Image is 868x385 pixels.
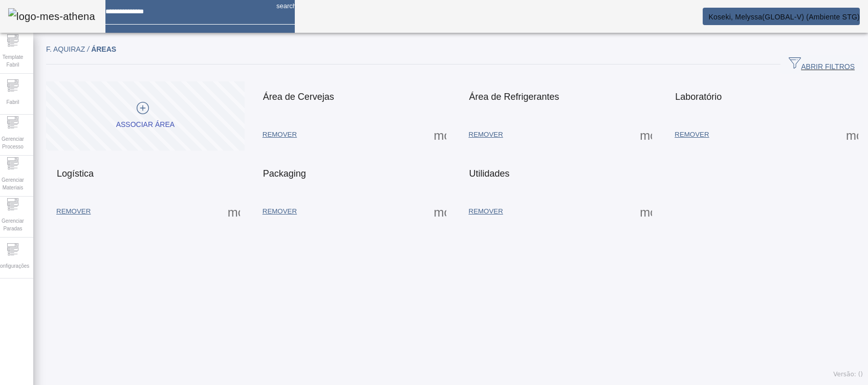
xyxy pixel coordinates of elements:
span: F. Aquiraz [46,45,91,53]
span: Área de Cervejas [263,92,334,102]
button: Associar área [46,81,245,151]
span: ÁREAS [91,45,116,53]
button: ABRIR FILTROS [780,55,863,74]
button: Mais [225,202,243,221]
span: Laboratório [675,92,722,102]
button: REMOVER [669,125,714,144]
button: REMOVER [464,125,508,144]
span: Versão: () [833,371,863,378]
span: REMOVER [56,206,91,217]
span: Koseki, Melyssa(GLOBAL-V) (Ambiente STG) [708,13,860,21]
span: Packaging [263,168,306,179]
button: REMOVER [464,202,508,221]
button: REMOVER [51,202,96,221]
span: REMOVER [263,130,297,140]
button: REMOVER [257,202,302,221]
span: Logística [57,168,94,179]
button: REMOVER [257,125,302,144]
div: Associar área [116,120,175,130]
span: REMOVER [469,206,503,217]
span: REMOVER [263,206,297,217]
span: Área de Refrigerantes [469,92,559,102]
span: ABRIR FILTROS [789,57,855,72]
img: logo-mes-athena [8,8,95,25]
button: Mais [637,202,655,221]
span: Fabril [3,95,22,109]
button: Mais [431,202,449,221]
em: / [87,45,89,53]
button: Mais [637,125,655,144]
span: Utilidades [469,168,510,179]
button: Mais [843,125,861,144]
span: REMOVER [675,130,709,140]
button: Mais [431,125,449,144]
span: REMOVER [469,130,503,140]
